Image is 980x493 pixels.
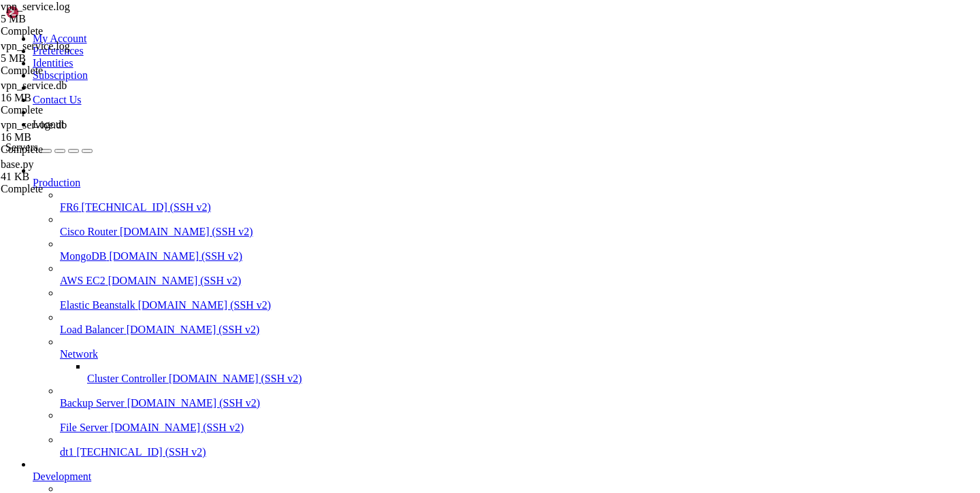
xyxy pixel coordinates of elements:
span: vpn_service.db [1,80,67,91]
div: 5 MB [1,13,137,25]
div: Complete [1,104,137,116]
span: vpn_service.log [1,1,137,25]
div: Complete [1,143,137,156]
span: base.py [1,158,33,170]
div: Complete [1,25,137,37]
div: Complete [1,183,137,195]
div: 41 KB [1,171,137,183]
span: vpn_service.log [1,40,70,52]
div: Complete [1,65,137,77]
span: vpn_service.log [1,1,70,12]
div: 16 MB [1,131,137,143]
span: vpn_service.db [1,119,137,143]
span: base.py [1,158,137,183]
span: vpn_service.db [1,80,137,104]
div: 5 MB [1,52,137,65]
div: 16 MB [1,92,137,104]
span: vpn_service.db [1,119,67,131]
span: vpn_service.log [1,40,137,65]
